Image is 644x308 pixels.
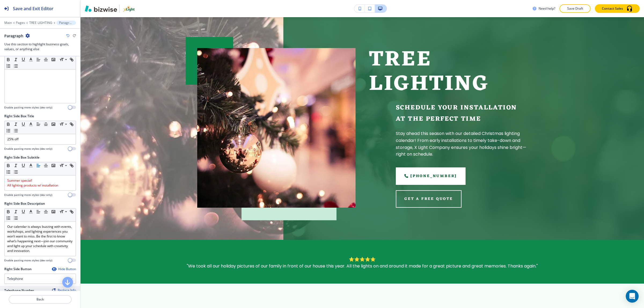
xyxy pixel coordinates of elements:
[197,48,356,208] img: 69bf4ba1e5d6ff1a1b3c75b3f62fd7e3.webp
[52,267,76,271] button: Hide Button
[396,190,462,208] button: GET A FREE QUOTE
[29,21,52,25] button: TREE LIGHTING
[396,130,527,157] p: Stay ahead this season with our detailed Christmas lighting calendar! From early installations to...
[52,288,76,292] div: Replace Info
[4,201,45,206] h2: Right Side Box Description
[559,4,591,13] button: Save Draft
[602,6,623,11] p: Contact Sales
[4,193,52,197] h4: Enable pasting more styles (dev only)
[566,6,584,11] p: Save Draft
[9,297,71,302] p: Back
[4,21,12,25] button: Main
[7,183,58,188] span: All lighting products w/ installation
[122,5,136,12] img: Your Logo
[539,6,555,11] h3: Need help?
[396,167,466,185] a: [PHONE_NUMBER]
[4,267,32,272] h2: Right Side Button
[7,276,23,281] h4: Telephone
[4,288,34,293] h2: Telephone Number
[4,42,76,52] h3: Use this section to highlight business goals, values, or anything else
[595,4,640,13] button: Contact Sales
[59,21,73,25] p: Paragraph
[4,105,52,109] h4: Enable pasting more styles (dev only)
[7,224,73,253] p: Our calendar is always buzzing with events, workshops, and lighting experiences you won’t want to...
[16,21,25,25] button: Pages
[85,5,117,12] img: Bizwise Logo
[52,288,76,293] span: Find and replace this information across Bizwise
[13,5,53,12] h2: Save and Exit Editor
[113,263,612,270] p: "We took all our holiday pictures of our family in front of our house this year. All the lights o...
[7,178,32,183] span: Summer special!
[9,295,72,304] button: Back
[4,147,52,151] h4: Enable pasting more styles (dev only)
[396,102,527,125] h5: Schedule Your Installation at the Perfect Time
[7,137,73,142] p: 25% off
[52,288,76,292] button: ReplaceReplace Info
[4,114,34,119] h2: Right Side Box Title
[4,258,52,262] h4: Enable pasting more styles (dev only)
[4,155,39,160] h2: Right Side Box Subtitle
[52,288,56,292] img: Replace
[4,33,23,39] h2: Paragraph
[369,48,527,97] p: Tree lighting
[56,21,76,25] button: Paragraph
[113,256,612,263] p: ⭐⭐⭐⭐⭐
[626,290,639,303] div: Open Intercom Messenger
